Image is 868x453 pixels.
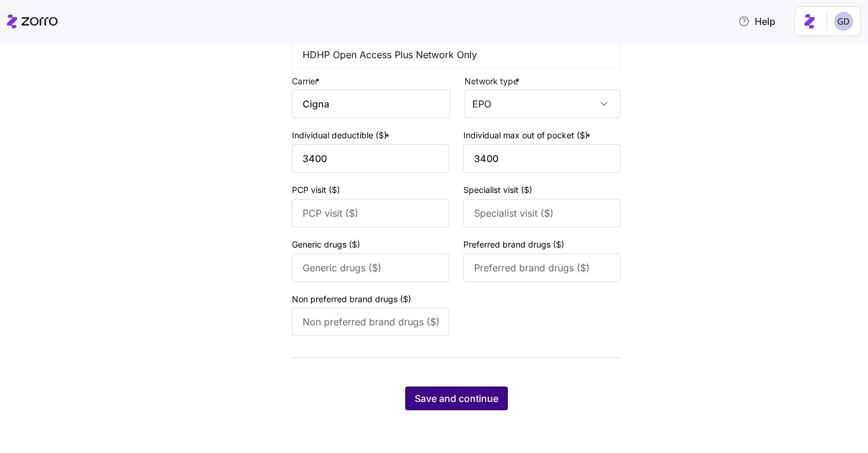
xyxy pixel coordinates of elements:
label: Individual max out of pocket ($) [463,129,593,142]
input: Specialist visit ($) [463,199,621,227]
input: Network type [465,90,621,118]
label: Preferred brand drugs ($) [463,238,564,251]
input: Generic drugs ($) [292,254,449,282]
input: Non preferred brand drugs ($) [292,308,449,336]
input: Preferred brand drugs ($) [463,254,621,282]
img: 68a7f73c8a3f673b81c40441e24bb121 [834,12,853,31]
label: Specialist visit ($) [463,183,532,197]
span: Help [738,14,775,28]
label: Non preferred brand drugs ($) [292,293,411,306]
input: Individual max out of pocket ($) [463,144,621,173]
input: Individual deductible ($) [292,144,449,173]
label: Generic drugs ($) [292,238,360,251]
label: Individual deductible ($) [292,129,392,142]
button: Help [729,9,785,33]
input: PCP visit ($) [292,199,449,227]
button: Save and continue [405,387,508,410]
input: Carrier [292,90,450,118]
label: Network type [465,75,522,88]
span: Save and continue [415,391,498,406]
label: Carrier [292,75,322,88]
label: PCP visit ($) [292,183,340,197]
